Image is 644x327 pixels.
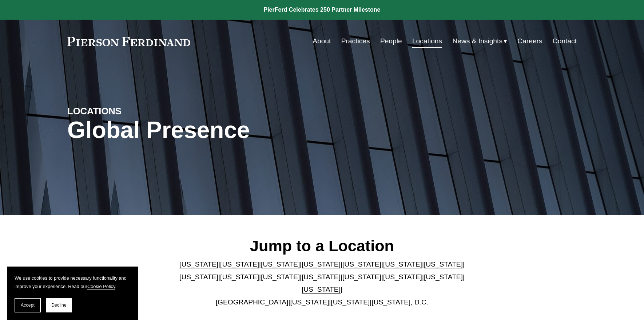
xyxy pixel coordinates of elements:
[7,267,138,320] section: Cookie banner
[302,260,341,268] a: [US_STATE]
[412,34,442,48] a: Locations
[67,105,195,117] h4: LOCATIONS
[15,298,41,312] button: Accept
[216,298,289,306] a: [GEOGRAPHIC_DATA]
[331,298,370,306] a: [US_STATE]
[174,258,471,308] p: | | | | | | | | | | | | | | | | | |
[87,284,115,289] a: Cookie Policy
[383,273,422,281] a: [US_STATE]
[179,260,218,268] a: [US_STATE]
[46,298,72,312] button: Decline
[220,273,259,281] a: [US_STATE]
[517,34,542,48] a: Careers
[261,273,300,281] a: [US_STATE]
[302,273,341,281] a: [US_STATE]
[371,298,428,306] a: [US_STATE], D.C.
[21,303,35,308] span: Accept
[220,260,259,268] a: [US_STATE]
[424,260,463,268] a: [US_STATE]
[290,298,329,306] a: [US_STATE]
[302,285,341,293] a: [US_STATE]
[380,34,402,48] a: People
[424,273,463,281] a: [US_STATE]
[341,34,370,48] a: Practices
[553,34,577,48] a: Contact
[452,34,507,48] a: folder dropdown
[342,260,381,268] a: [US_STATE]
[313,34,331,48] a: About
[15,274,131,291] p: We use cookies to provide necessary functionality and improve your experience. Read our .
[51,303,67,308] span: Decline
[67,117,407,143] h1: Global Presence
[452,35,502,48] span: News & Insights
[383,260,422,268] a: [US_STATE]
[261,260,300,268] a: [US_STATE]
[342,273,381,281] a: [US_STATE]
[179,273,218,281] a: [US_STATE]
[174,236,471,255] h2: Jump to a Location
